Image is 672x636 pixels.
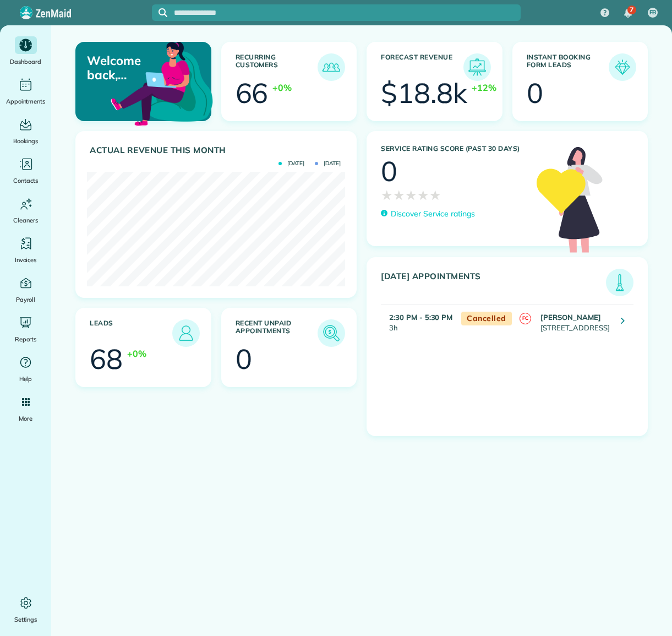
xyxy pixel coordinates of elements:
[538,305,613,339] td: [STREET_ADDRESS]
[527,79,543,107] div: 0
[4,594,47,625] a: Settings
[175,322,197,344] img: icon_leads-1bed01f49abd5b7fead27621c3d59655bb73ed531f8eeb49469d10e621d6b896.png
[90,345,123,373] div: 68
[13,175,38,186] span: Contacts
[87,53,166,83] p: Welcome back, [PERSON_NAME] AND [PERSON_NAME]!
[4,116,47,146] a: Bookings
[14,614,37,625] span: Settings
[10,56,41,67] span: Dashboard
[315,161,341,166] span: [DATE]
[389,313,452,322] strong: 2:30 PM - 5:30 PM
[527,53,609,81] h3: Instant Booking Form Leads
[611,56,633,78] img: icon_form_leads-04211a6a04a5b2264e4ee56bc0799ec3eb69b7e499cbb523a139df1d13a81ae0.png
[4,155,47,186] a: Contacts
[152,8,167,17] button: Focus search
[466,56,488,78] img: icon_forecast_revenue-8c13a41c7ed35a8dcfafea3cbb826a0462acb37728057bba2d056411b612bbbe.png
[381,145,526,153] h3: Service Rating score (past 30 days)
[381,185,393,205] span: ★
[108,29,215,136] img: dashboard_welcome-42a62b7d889689a78055ac9021e634bf52bae3f8056760290aed330b23ab8690.png
[19,373,32,384] span: Help
[272,81,292,94] div: +0%
[405,185,417,205] span: ★
[393,185,405,205] span: ★
[236,319,318,347] h3: Recent unpaid appointments
[649,8,657,17] span: FB
[16,294,36,305] span: Payroll
[19,413,32,424] span: More
[320,322,342,344] img: icon_unpaid_appointments-47b8ce3997adf2238b356f14209ab4cced10bd1f174958f3ca8f1d0dd7fffeee.png
[320,56,342,78] img: icon_recurring_customers-cf858462ba22bcd05b5a5880d41d6543d210077de5bb9ebc9590e49fd87d84ed.png
[520,313,531,324] span: FC
[90,145,345,155] h3: Actual Revenue this month
[381,271,606,296] h3: [DATE] Appointments
[461,312,512,325] span: Cancelled
[391,208,475,220] p: Discover Service ratings
[4,354,47,384] a: Help
[417,185,429,205] span: ★
[540,313,601,322] strong: [PERSON_NAME]
[236,345,252,373] div: 0
[4,235,47,265] a: Invoices
[4,274,47,305] a: Payroll
[4,195,47,226] a: Cleaners
[616,1,640,25] div: 7 unread notifications
[127,347,146,360] div: +0%
[15,334,37,345] span: Reports
[381,305,456,339] td: 3h
[6,96,46,107] span: Appointments
[90,319,172,347] h3: Leads
[236,79,269,107] div: 66
[381,53,463,81] h3: Forecast Revenue
[381,157,397,185] div: 0
[381,208,475,220] a: Discover Service ratings
[429,185,441,205] span: ★
[15,254,37,265] span: Invoices
[381,79,467,107] div: $18.8k
[4,314,47,345] a: Reports
[609,271,631,293] img: icon_todays_appointments-901f7ab196bb0bea1936b74009e4eb5ffbc2d2711fa7634e0d609ed5ef32b18b.png
[159,8,167,17] svg: Focus search
[236,53,318,81] h3: Recurring Customers
[472,81,496,94] div: +12%
[4,76,47,107] a: Appointments
[13,135,39,146] span: Bookings
[13,215,38,226] span: Cleaners
[278,161,304,166] span: [DATE]
[630,6,633,14] span: 7
[4,36,47,67] a: Dashboard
